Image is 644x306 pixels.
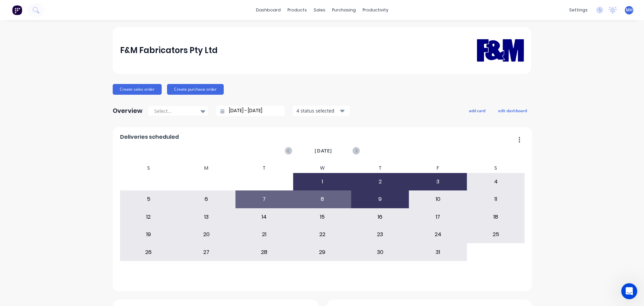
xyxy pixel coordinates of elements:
[236,226,293,243] div: 21
[5,59,129,93] div: Michael says…
[5,6,110,54] div: At the moment, the file needs to be in PNG format in order to successfully attach it to the work ...
[120,44,218,57] div: F&M Fabricators Pty Ltd
[178,209,235,225] div: 13
[167,84,224,95] button: Create purchase order
[24,59,129,87] div: ok no problem. Thank you. I will advise my team to print collaborate files the old fashioned way
[329,5,359,15] div: purchasing
[293,191,351,208] div: 8
[477,29,524,71] img: F&M Fabricators Pty Ltd
[236,209,293,225] div: 14
[297,107,339,114] div: 4 status selected
[33,3,53,8] h1: Maricar
[11,106,105,139] div: Another workaround is to re-upload any files you'd like included (jpeg) in your Work Order while ...
[467,209,525,225] div: 18
[621,283,637,299] iframe: Intercom live chat
[178,244,235,260] div: 27
[236,191,293,208] div: 7
[4,3,17,15] button: go back
[11,97,105,103] div: Thank you, [PERSON_NAME].
[359,5,392,15] div: productivity
[30,63,123,83] div: ok no problem. Thank you. I will advise my team to print collaborate files the old fashioned way
[352,226,409,243] div: 23
[626,7,633,13] span: MH
[5,93,129,249] div: Maricar says…
[33,8,80,15] p: Active in the last 15m
[293,163,351,173] div: W
[6,206,128,217] textarea: Message…
[120,163,178,173] div: S
[120,191,177,208] div: 5
[235,163,293,173] div: T
[352,209,409,225] div: 16
[120,226,177,243] div: 19
[351,163,409,173] div: T
[120,209,177,225] div: 12
[12,5,22,15] img: Factory
[293,226,351,243] div: 22
[21,220,26,225] button: Emoji picker
[293,244,351,260] div: 29
[409,191,467,208] div: 10
[467,163,525,173] div: S
[43,220,48,225] button: Start recording
[409,226,467,243] div: 24
[315,147,332,155] span: [DATE]
[566,5,591,15] div: settings
[352,244,409,260] div: 30
[284,5,310,15] div: products
[178,191,235,208] div: 6
[409,244,467,260] div: 31
[352,191,409,208] div: 9
[11,10,105,50] div: At the moment, the file needs to be in PNG format in order to successfully attach it to the work ...
[494,106,531,115] button: edit dashboard
[118,3,130,15] div: Close
[293,209,351,225] div: 15
[120,133,179,141] span: Deliveries scheduled
[253,5,284,15] a: dashboard
[293,106,350,116] button: 4 status selected
[177,163,235,173] div: M
[113,84,162,95] button: Create sales order
[310,5,329,15] div: sales
[120,244,177,260] div: 26
[409,163,467,173] div: F
[465,106,490,115] button: add card
[5,6,129,59] div: Maricar says…
[113,104,143,118] div: Overview
[5,93,110,234] div: Thank you, [PERSON_NAME].Another workaround is to re-upload any files you'd like included (jpeg) ...
[467,173,525,190] div: 4
[105,3,118,15] button: Home
[236,244,293,260] div: 28
[293,173,351,190] div: 1
[409,209,467,225] div: 17
[10,220,16,225] button: Upload attachment
[467,191,525,208] div: 11
[19,4,30,14] img: Profile image for Maricar
[409,173,467,190] div: 3
[467,226,525,243] div: 25
[115,217,126,228] button: Send a message…
[352,173,409,190] div: 2
[32,220,37,225] button: Gif picker
[178,226,235,243] div: 20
